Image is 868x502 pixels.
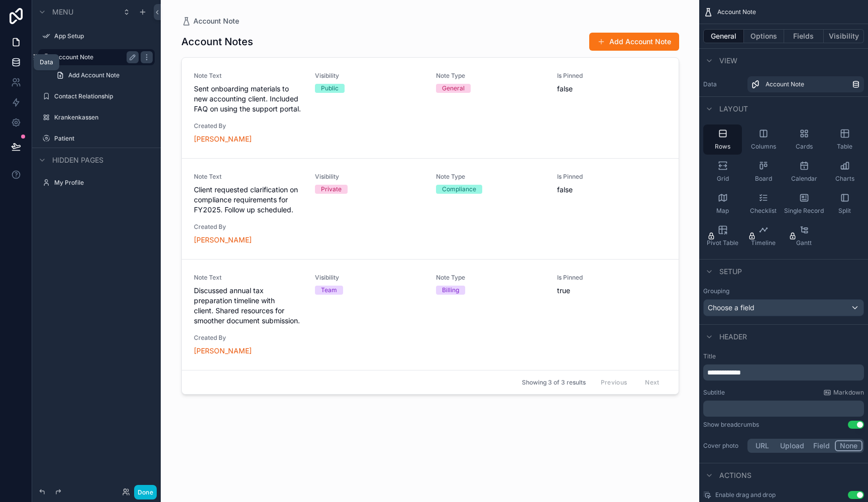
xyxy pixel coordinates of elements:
[182,58,679,158] a: Note TextSent onboarding materials to new accounting client. Included FAQ on using the support po...
[749,440,776,451] button: URL
[751,239,776,247] span: Timeline
[796,239,812,247] span: Gantt
[703,352,864,360] label: Title
[194,72,303,80] span: Note Text
[54,179,153,187] label: My Profile
[755,175,772,183] span: Board
[744,221,783,251] button: Timeline
[835,440,862,451] button: None
[719,332,747,342] span: Header
[194,122,303,130] span: Created By
[703,157,742,187] button: Grid
[785,124,823,155] button: Cards
[703,299,864,316] button: Choose a field
[719,104,748,114] span: Layout
[522,379,586,387] span: Showing 3 of 3 results
[744,124,783,155] button: Columns
[194,235,252,245] a: [PERSON_NAME]
[785,221,823,251] button: Gantt
[442,84,465,93] div: General
[54,135,153,143] label: Patient
[785,157,823,187] button: Calendar
[40,58,53,66] div: Data
[315,274,424,282] span: Visibility
[321,286,337,295] div: Team
[589,33,679,51] a: Add Account Note
[751,143,776,151] span: Columns
[194,185,303,215] span: Client requested clarification on compliance requirements for FY2025. Follow up scheduled.
[838,207,851,215] span: Split
[703,189,742,219] button: Map
[716,207,729,215] span: Map
[557,173,666,181] span: Is Pinned
[194,334,303,342] span: Created By
[557,84,666,94] span: false
[50,67,155,83] a: Add Account Note
[194,286,303,326] span: Discussed annual tax preparation timeline with client. Shared resources for smoother document sub...
[54,92,153,100] label: Contact Relationship
[708,303,754,312] span: Choose a field
[182,158,679,259] a: Note TextClient requested clarification on compliance requirements for FY2025. Follow up schedule...
[719,267,742,277] span: Setup
[194,346,252,356] a: [PERSON_NAME]
[744,189,783,219] button: Checklist
[823,389,864,397] a: Markdown
[744,157,783,187] button: Board
[182,259,679,370] a: Note TextDiscussed annual tax preparation timeline with client. Shared resources for smoother doc...
[717,8,756,16] span: Account Note
[193,16,239,26] span: Account Note
[791,175,817,183] span: Calendar
[750,207,777,215] span: Checklist
[321,84,339,93] div: Public
[785,189,823,219] button: Single Record
[52,155,103,165] span: Hidden pages
[436,72,545,80] span: Note Type
[809,440,835,451] button: Field
[703,442,743,450] label: Cover photo
[194,134,252,144] a: [PERSON_NAME]
[436,173,545,181] span: Note Type
[442,185,476,194] div: Compliance
[703,421,759,429] div: Show breadcrumbs
[703,389,725,397] label: Subtitle
[703,364,864,381] div: scrollable content
[784,207,824,215] span: Single Record
[703,401,864,417] div: scrollable content
[715,143,730,151] span: Rows
[557,286,666,296] span: true
[194,223,303,231] span: Created By
[134,485,157,499] button: Done
[68,71,120,79] span: Add Account Note
[824,29,864,43] button: Visibility
[315,173,424,181] span: Visibility
[181,16,239,26] a: Account Note
[719,56,737,66] span: View
[52,7,73,17] span: Menu
[835,175,854,183] span: Charts
[557,185,666,195] span: false
[776,440,809,451] button: Upload
[703,80,743,88] label: Data
[557,72,666,80] span: Is Pinned
[833,389,864,397] span: Markdown
[442,286,459,295] div: Billing
[54,113,153,121] label: Krankenkassen
[54,32,153,40] label: App Setup
[796,143,813,151] span: Cards
[194,84,303,114] span: Sent onboarding materials to new accounting client. Included FAQ on using the support portal.
[557,274,666,282] span: Is Pinned
[194,173,303,181] span: Note Text
[703,287,729,295] label: Grouping
[825,189,864,219] button: Split
[825,157,864,187] button: Charts
[54,53,135,61] label: Account Note
[744,29,784,43] button: Options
